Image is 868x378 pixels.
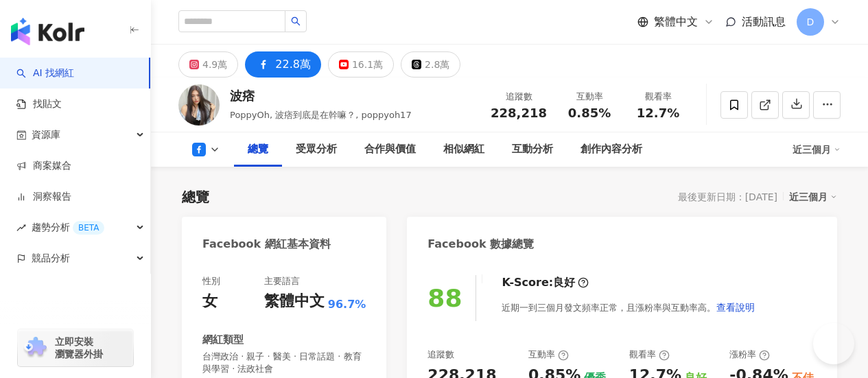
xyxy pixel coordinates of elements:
[275,55,311,74] div: 22.8萬
[563,90,615,104] div: 互動率
[813,323,854,364] iframe: Help Scout Beacon - Open
[202,55,227,74] div: 4.9萬
[716,302,755,313] span: 查看說明
[18,329,133,366] a: chrome extension立即安裝 瀏覽器外掛
[427,237,534,252] div: Facebook 數據總覽
[230,110,412,120] span: PoppyOh, 波痞到底是在幹嘛？, poppyoh17
[568,106,611,120] span: 0.85%
[328,51,394,78] button: 16.1萬
[32,243,70,274] span: 競品分析
[16,190,71,204] a: 洞察報告
[729,349,770,361] div: 漲粉率
[425,55,449,74] div: 2.8萬
[178,84,220,126] img: KOL Avatar
[352,55,383,74] div: 16.1萬
[16,67,74,80] a: searchAI 找網紅
[716,294,755,321] button: 查看說明
[202,275,220,287] div: 性別
[202,333,244,347] div: 網紅類型
[443,141,484,158] div: 相似網紅
[248,141,268,158] div: 總覽
[553,275,575,290] div: 良好
[178,51,238,78] button: 4.9萬
[16,159,71,173] a: 商案媒合
[793,139,841,161] div: 近三個月
[427,349,454,361] div: 追蹤數
[789,188,837,206] div: 近三個月
[32,119,60,150] span: 資源庫
[401,51,460,78] button: 2.8萬
[328,297,366,312] span: 96.7%
[637,106,679,120] span: 12.7%
[807,14,814,29] span: D
[502,294,755,321] div: 近期一到三個月發文頻率正常，且漲粉率與互動率高。
[678,191,777,202] div: 最後更新日期：[DATE]
[55,335,103,360] span: 立即安裝 瀏覽器外掛
[22,337,49,359] img: chrome extension
[202,351,366,375] span: 台灣政治 · 親子 · 醫美 · 日常話題 · 教育與學習 · 法政社會
[16,223,26,233] span: rise
[202,237,331,252] div: Facebook 網紅基本資料
[202,291,218,312] div: 女
[182,187,209,206] div: 總覽
[11,18,84,45] img: logo
[364,141,416,158] div: 合作與價值
[427,284,462,312] div: 88
[632,90,684,104] div: 觀看率
[230,87,412,104] div: 波痞
[291,16,301,26] span: search
[491,106,547,120] span: 228,218
[32,212,104,243] span: 趨勢分析
[264,275,300,287] div: 主要語言
[629,349,670,361] div: 觀看率
[245,51,321,78] button: 22.8萬
[528,349,569,361] div: 互動率
[502,275,589,290] div: K-Score :
[73,221,104,235] div: BETA
[654,14,698,29] span: 繁體中文
[742,15,786,28] span: 活動訊息
[296,141,337,158] div: 受眾分析
[580,141,642,158] div: 創作內容分析
[16,97,62,111] a: 找貼文
[491,90,547,104] div: 追蹤數
[264,291,325,312] div: 繁體中文
[512,141,553,158] div: 互動分析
